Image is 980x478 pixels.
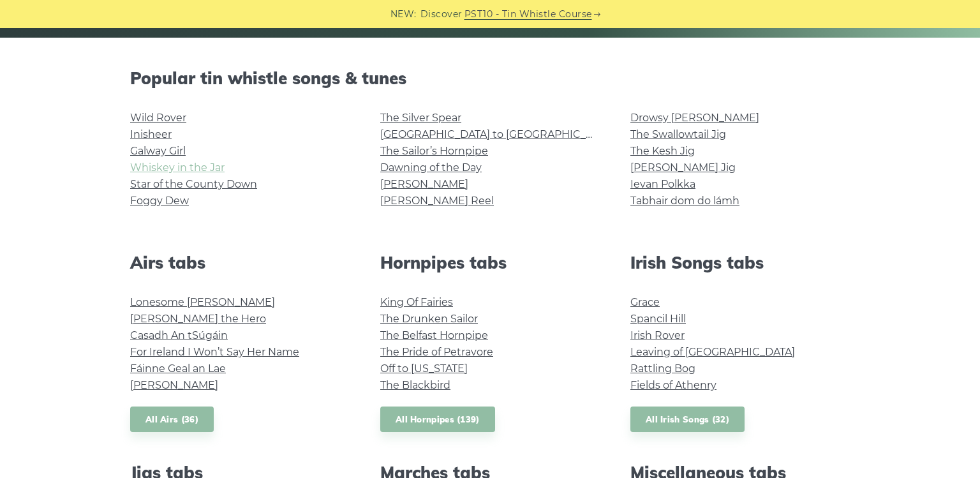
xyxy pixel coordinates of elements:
a: [PERSON_NAME] Reel [380,195,494,207]
h2: Airs tabs [130,253,350,273]
a: The Kesh Jig [630,145,695,157]
a: Tabhair dom do lámh [630,195,739,207]
a: Spancil Hill [630,313,686,325]
a: The Sailor’s Hornpipe [380,145,488,157]
a: [PERSON_NAME] the Hero [130,313,266,325]
a: Whiskey in the Jar [130,161,225,174]
a: [PERSON_NAME] [130,379,218,391]
a: Leaving of [GEOGRAPHIC_DATA] [630,346,795,358]
a: Dawning of the Day [380,161,482,174]
a: The Belfast Hornpipe [380,329,488,341]
a: For Ireland I Won’t Say Her Name [130,346,299,358]
a: Grace [630,296,660,308]
a: Fáinne Geal an Lae [130,362,226,375]
a: Wild Rover [130,112,186,124]
a: Galway Girl [130,145,186,157]
span: NEW: [390,7,417,22]
h2: Hornpipes tabs [380,253,600,273]
h2: Irish Songs tabs [630,253,850,273]
a: King Of Fairies [380,296,453,308]
a: All Airs (36) [130,407,214,433]
a: Lonesome [PERSON_NAME] [130,296,275,308]
a: [PERSON_NAME] Jig [630,161,736,174]
a: Fields of Athenry [630,379,716,391]
a: Foggy Dew [130,195,189,207]
a: Drowsy [PERSON_NAME] [630,112,759,124]
a: All Irish Songs (32) [630,407,745,433]
a: The Silver Spear [380,112,461,124]
a: The Drunken Sailor [380,313,478,325]
h2: Popular tin whistle songs & tunes [130,68,850,88]
a: Star of the County Down [130,178,257,190]
a: [GEOGRAPHIC_DATA] to [GEOGRAPHIC_DATA] [380,128,616,140]
a: Irish Rover [630,329,685,341]
a: PST10 - Tin Whistle Course [464,7,592,22]
a: The Pride of Petravore [380,346,493,358]
span: Discover [420,7,463,22]
a: All Hornpipes (139) [380,407,495,433]
a: The Swallowtail Jig [630,128,726,140]
a: Ievan Polkka [630,178,695,190]
a: Casadh An tSúgáin [130,329,228,341]
a: Rattling Bog [630,362,695,375]
a: Inisheer [130,128,172,140]
a: Off to [US_STATE] [380,362,468,375]
a: The Blackbird [380,379,450,391]
a: [PERSON_NAME] [380,178,468,190]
